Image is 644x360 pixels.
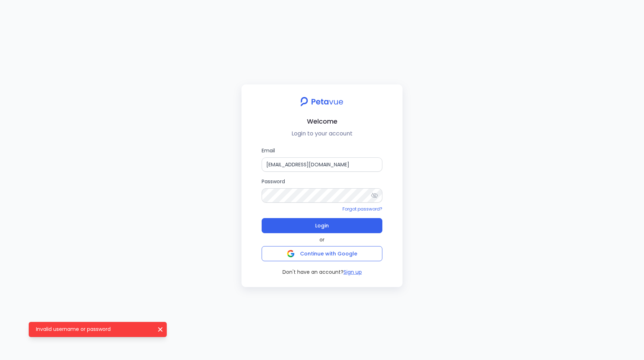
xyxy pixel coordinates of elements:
p: Login to your account [247,129,397,138]
button: Sign up [344,268,362,276]
input: Email [262,157,382,172]
span: Don't have an account? [282,268,344,276]
button: Continue with Google [262,246,382,261]
h2: Welcome [247,116,397,126]
div: Invalid username or password [29,322,167,337]
img: petavue logo [296,93,348,110]
span: or [319,236,325,243]
label: Password [262,177,382,203]
span: Login [315,221,329,231]
a: Forgot password? [342,206,382,212]
label: Email [262,147,382,172]
input: Password [262,188,382,203]
span: Continue with Google [300,250,357,257]
button: Login [262,218,382,233]
p: Invalid username or password [36,326,151,333]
